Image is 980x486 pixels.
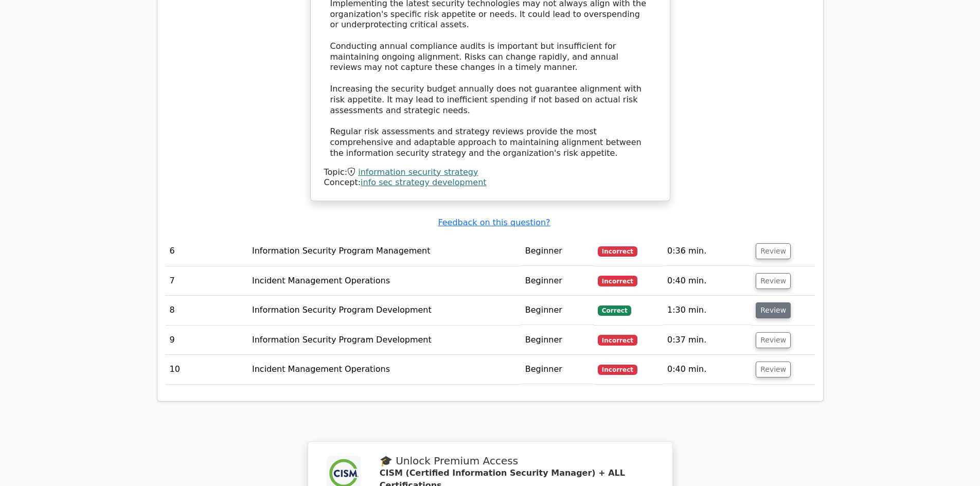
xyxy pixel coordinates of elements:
[598,365,637,375] span: Incorrect
[663,326,752,355] td: 0:37 min.
[756,273,791,289] button: Review
[166,266,248,296] td: 7
[756,243,791,259] button: Review
[361,177,487,187] a: info sec strategy development
[598,246,637,257] span: Incorrect
[598,276,637,286] span: Incorrect
[756,362,791,377] button: Review
[663,237,752,266] td: 0:36 min.
[598,305,631,316] span: Correct
[521,237,594,266] td: Beginner
[521,296,594,325] td: Beginner
[521,355,594,384] td: Beginner
[663,296,752,325] td: 1:30 min.
[756,302,791,318] button: Review
[166,326,248,355] td: 9
[324,177,656,188] div: Concept:
[166,296,248,325] td: 8
[166,355,248,384] td: 10
[248,296,521,325] td: Information Security Program Development
[248,326,521,355] td: Information Security Program Development
[663,266,752,296] td: 0:40 min.
[521,326,594,355] td: Beginner
[663,355,752,384] td: 0:40 min.
[358,167,478,177] a: information security strategy
[248,237,521,266] td: Information Security Program Management
[248,355,521,384] td: Incident Management Operations
[756,332,791,348] button: Review
[521,266,594,296] td: Beginner
[324,167,656,178] div: Topic:
[248,266,521,296] td: Incident Management Operations
[438,218,550,227] a: Feedback on this question?
[166,237,248,266] td: 6
[598,335,637,345] span: Incorrect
